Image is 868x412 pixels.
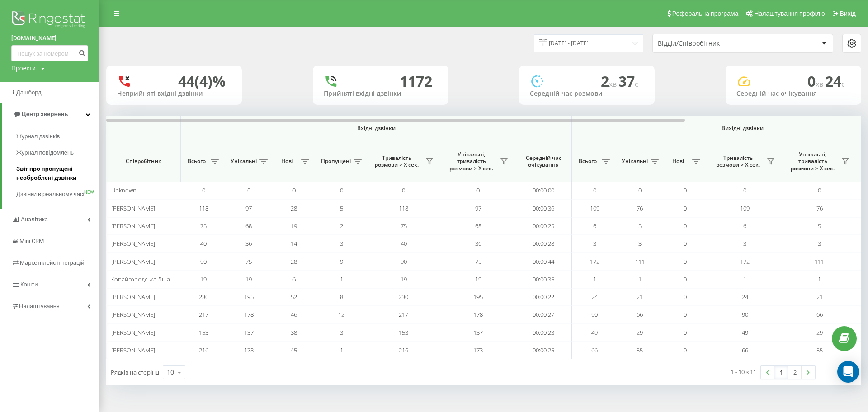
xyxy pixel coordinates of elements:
[111,293,155,301] span: [PERSON_NAME]
[816,310,823,318] span: 66
[291,239,297,248] span: 14
[684,186,687,194] span: 0
[818,275,821,283] span: 1
[618,71,638,91] span: 37
[340,346,343,354] span: 1
[111,257,155,266] span: [PERSON_NAME]
[401,222,407,230] span: 75
[244,328,254,337] span: 137
[19,303,60,309] span: Налаштування
[111,328,155,337] span: [PERSON_NAME]
[515,217,572,235] td: 00:00:25
[515,306,572,323] td: 00:00:27
[475,204,481,212] span: 97
[111,275,170,283] span: Копайгородська Ліна
[199,310,208,318] span: 217
[815,257,824,266] span: 111
[11,9,88,32] img: Ringostat logo
[816,79,825,89] span: хв
[712,154,764,169] span: Тривалість розмови > Х сек.
[637,310,643,318] span: 66
[576,158,599,165] span: Всього
[399,328,408,337] span: 153
[684,257,687,266] span: 0
[774,366,788,379] a: 1
[638,275,642,283] span: 1
[199,346,208,354] span: 216
[684,293,687,301] span: 0
[473,293,483,301] span: 195
[200,257,207,266] span: 90
[11,34,88,43] a: [DOMAIN_NAME]
[20,281,38,288] span: Кошти
[742,328,748,337] span: 49
[111,346,155,354] span: [PERSON_NAME]
[401,257,407,266] span: 90
[340,257,343,266] span: 9
[816,204,823,212] span: 76
[200,222,207,230] span: 75
[593,275,596,283] span: 1
[16,148,74,157] span: Журнал повідомлень
[840,10,856,17] span: Вихід
[340,328,343,337] span: 3
[16,186,99,202] a: Дзвінки в реальному часіNEW
[658,40,766,47] div: Відділ/Співробітник
[291,204,297,212] span: 28
[399,346,408,354] span: 216
[637,204,643,212] span: 76
[684,239,687,248] span: 0
[244,293,254,301] span: 195
[245,222,252,230] span: 68
[22,111,68,117] span: Центр звернень
[202,186,205,194] span: 0
[338,310,344,318] span: 12
[16,190,84,199] span: Дзвінки в реальному часі
[244,346,254,354] span: 173
[807,71,825,91] span: 0
[401,275,407,283] span: 19
[515,235,572,253] td: 00:00:28
[816,293,823,301] span: 21
[167,368,174,377] div: 10
[291,222,297,230] span: 19
[117,90,231,98] div: Неприйняті вхідні дзвінки
[291,328,297,337] span: 38
[199,293,208,301] span: 230
[590,257,599,266] span: 172
[638,222,642,230] span: 5
[340,293,343,301] span: 8
[321,158,351,165] span: Пропущені
[16,164,95,183] span: Звіт про пропущені необроблені дзвінки
[591,328,598,337] span: 49
[21,216,48,223] span: Аналiтика
[291,293,297,301] span: 52
[401,239,407,248] span: 40
[731,367,756,376] div: 1 - 10 з 11
[245,204,252,212] span: 97
[276,158,298,165] span: Нові
[475,239,481,248] span: 36
[591,346,598,354] span: 66
[637,328,643,337] span: 29
[476,186,480,194] span: 0
[818,186,821,194] span: 0
[590,204,599,212] span: 109
[16,89,42,96] span: Дашборд
[637,346,643,354] span: 55
[291,346,297,354] span: 45
[638,186,642,194] span: 0
[292,186,296,194] span: 0
[199,204,208,212] span: 118
[244,310,254,318] span: 178
[245,275,252,283] span: 19
[818,239,821,248] span: 3
[787,151,839,172] span: Унікальні, тривалість розмови > Х сек.
[199,328,208,337] span: 153
[19,238,44,244] span: Mini CRM
[340,204,343,212] span: 5
[635,79,638,89] span: c
[247,186,250,194] span: 0
[371,154,423,169] span: Тривалість розмови > Х сек.
[684,275,687,283] span: 0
